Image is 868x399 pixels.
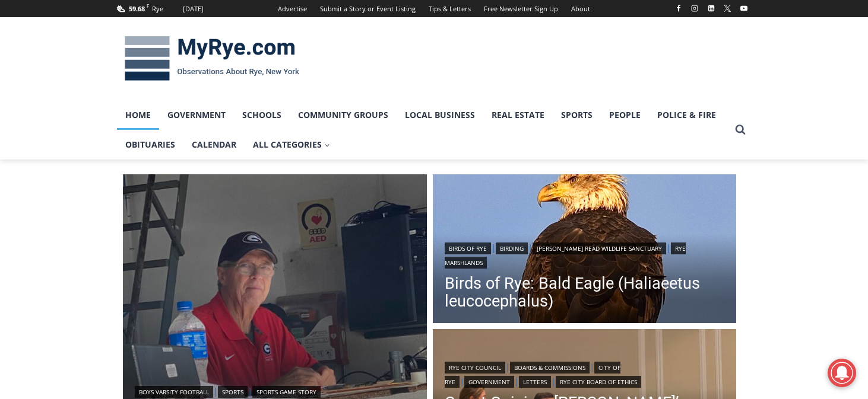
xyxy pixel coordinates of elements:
div: | | | [445,240,725,269]
a: Birds of Rye: Bald Eagle (Haliaeetus leucocephalus) [445,274,725,310]
a: Real Estate [483,100,553,130]
span: F [147,2,149,9]
div: | | | | | [445,359,725,388]
a: Government [159,100,234,130]
a: Letters [519,376,551,388]
nav: Primary Navigation [117,100,730,160]
img: MyRye.com [117,28,307,90]
a: Sports [553,100,601,130]
a: Community Groups [290,100,397,130]
button: View Search Form [730,119,751,141]
a: Rye City Board of Ethics [556,376,641,388]
a: Sports [218,386,248,398]
a: Linkedin [704,1,718,15]
a: Home [117,100,159,130]
a: X [720,1,734,15]
a: Obituaries [117,130,183,159]
a: Instagram [688,1,702,15]
img: [PHOTO: Bald Eagle (Haliaeetus leucocephalus) at the Playland Boardwalk in Rye, New York. Credit:... [433,174,737,326]
a: Boards & Commissions [510,362,590,374]
a: Read More Birds of Rye: Bald Eagle (Haliaeetus leucocephalus) [433,174,737,326]
span: All Categories [253,138,330,151]
a: All Categories [245,130,338,159]
a: YouTube [737,1,751,15]
a: Calendar [183,130,245,159]
div: | | [135,384,415,398]
a: Police & Fire [649,100,724,130]
a: Local Business [397,100,483,130]
a: Facebook [671,1,686,15]
a: Schools [234,100,290,130]
a: Sports Game Story [252,386,321,398]
a: Government [464,376,514,388]
a: [PERSON_NAME] Read Wildlife Sanctuary [533,242,666,254]
span: 59.68 [129,4,145,13]
a: Birding [496,242,528,254]
div: Rye [152,4,163,14]
a: Birds of Rye [445,242,491,254]
a: Boys Varsity Football [135,386,213,398]
a: People [601,100,649,130]
div: [DATE] [183,4,204,14]
a: Rye City Council [445,362,505,374]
